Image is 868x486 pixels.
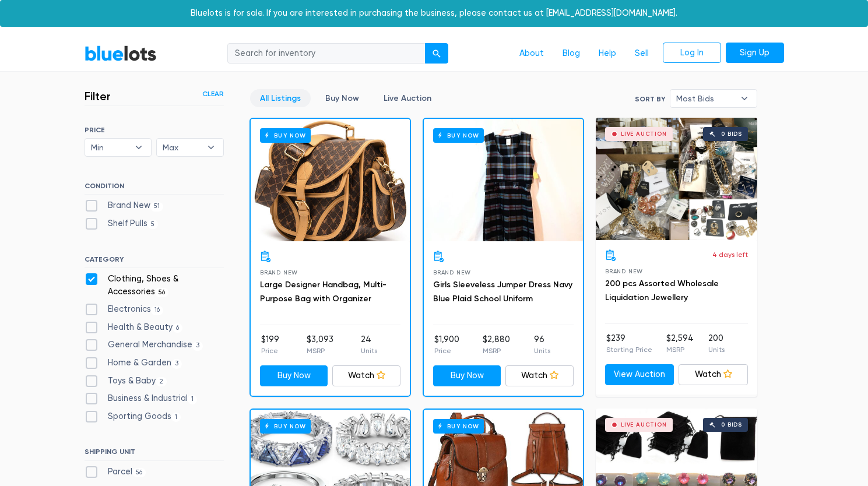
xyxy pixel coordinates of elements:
[732,90,757,107] b: ▾
[251,119,410,241] a: Buy Now
[85,357,182,369] label: Home & Garden
[147,220,159,229] span: 5
[679,364,748,385] a: Watch
[510,43,553,65] a: About
[625,43,658,65] a: Sell
[676,90,735,107] span: Most Bids
[132,468,146,477] span: 56
[708,344,725,355] p: Units
[606,344,652,355] p: Starting Price
[433,419,484,434] h6: Buy Now
[199,139,223,156] b: ▾
[150,202,164,212] span: 51
[91,139,129,156] span: Min
[171,359,182,368] span: 3
[534,333,550,357] li: 96
[155,288,169,297] span: 56
[85,321,183,334] label: Health & Beauty
[85,89,111,103] h3: Filter
[85,410,181,423] label: Sporting Goods
[635,94,665,104] label: Sort By
[666,344,694,355] p: MSRP
[621,131,667,137] div: Live Auction
[433,365,501,386] a: Buy Now
[85,182,224,195] h6: CONDITION
[260,280,386,304] a: Large Designer Handbag, Multi-Purpose Bag with Organizer
[433,128,484,143] h6: Buy Now
[534,346,550,356] p: Units
[596,118,757,240] a: Live Auction 0 bids
[434,333,459,357] li: $1,900
[553,43,589,65] a: Blog
[85,255,224,268] h6: CATEGORY
[85,303,164,316] label: Electronics
[85,273,224,298] label: Clothing, Shoes & Accessories
[307,333,333,357] li: $3,093
[434,346,459,356] p: Price
[85,217,159,230] label: Shelf Pulls
[361,346,377,356] p: Units
[151,306,164,315] span: 16
[192,341,203,351] span: 3
[260,128,311,143] h6: Buy Now
[261,346,279,356] p: Price
[708,332,725,355] li: 200
[483,346,510,356] p: MSRP
[85,339,203,351] label: General Merchandise
[85,375,167,388] label: Toys & Baby
[163,139,201,156] span: Max
[85,448,224,460] h6: SHIPPING UNIT
[315,89,369,107] a: Buy Now
[260,419,311,434] h6: Buy Now
[188,395,198,404] span: 1
[721,131,742,137] div: 0 bids
[483,333,510,357] li: $2,880
[85,126,224,134] h6: PRICE
[505,365,574,386] a: Watch
[260,269,298,276] span: Brand New
[374,89,441,107] a: Live Auction
[85,392,198,405] label: Business & Industrial
[663,43,721,64] a: Log In
[227,43,426,64] input: Search for inventory
[726,43,784,64] a: Sign Up
[171,413,181,422] span: 1
[589,43,625,65] a: Help
[712,249,748,260] p: 4 days left
[250,89,311,107] a: All Listings
[605,268,643,274] span: Brand New
[85,199,164,212] label: Brand New
[156,377,167,386] span: 2
[85,466,146,478] label: Parcel
[361,333,377,357] li: 24
[260,365,328,386] a: Buy Now
[307,346,333,356] p: MSRP
[621,422,667,428] div: Live Auction
[202,89,224,99] a: Clear
[332,365,400,386] a: Watch
[605,279,719,302] a: 200 pcs Assorted Wholesale Liquidation Jewellery
[433,280,572,304] a: Girls Sleeveless Jumper Dress Navy Blue Plaid School Uniform
[85,45,157,62] a: BlueLots
[721,422,742,428] div: 0 bids
[126,139,151,156] b: ▾
[424,119,583,241] a: Buy Now
[606,332,652,355] li: $239
[261,333,279,357] li: $199
[433,269,471,276] span: Brand New
[666,332,694,355] li: $2,594
[605,364,674,385] a: View Auction
[173,323,183,333] span: 6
